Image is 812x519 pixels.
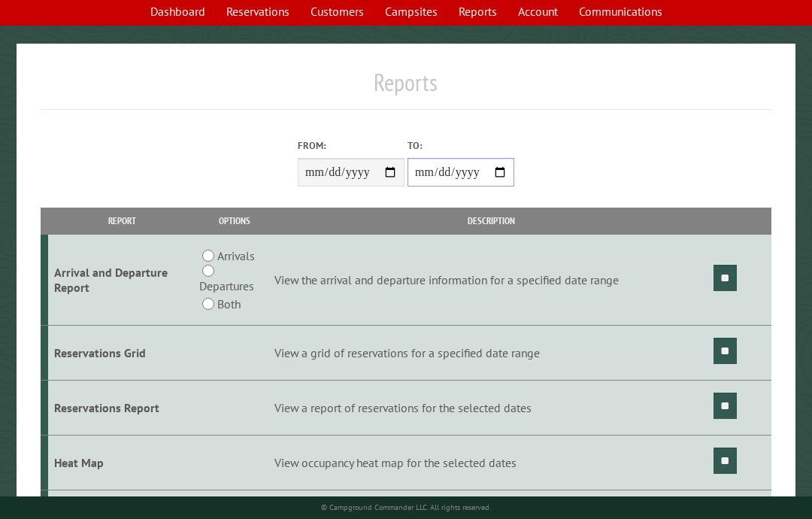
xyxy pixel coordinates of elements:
[48,381,197,436] td: Reservations Report
[408,138,514,153] label: To:
[272,208,711,234] th: Description
[48,326,197,381] td: Reservations Grid
[48,208,197,234] th: Report
[298,138,404,153] label: From:
[197,208,272,234] th: Options
[272,326,711,381] td: View a grid of reservations for a specified date range
[272,235,711,326] td: View the arrival and departure information for a specified date range
[321,502,491,512] small: © Campground Commander LLC. All rights reserved.
[217,247,255,265] label: Arrivals
[272,381,711,436] td: View a report of reservations for the selected dates
[48,435,197,490] td: Heat Map
[272,435,711,490] td: View occupancy heat map for the selected dates
[41,68,771,109] h1: Reports
[199,277,254,295] label: Departures
[217,295,241,313] label: Both
[48,235,197,326] td: Arrival and Departure Report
